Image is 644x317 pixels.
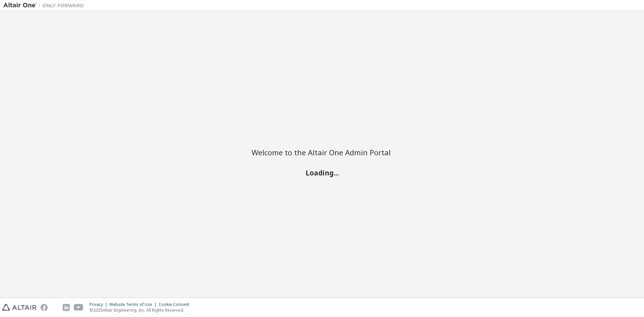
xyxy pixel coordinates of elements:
img: youtube.svg [74,304,84,311]
img: facebook.svg [41,304,48,311]
img: linkedin.svg [63,304,70,311]
div: Privacy [90,302,109,307]
h2: Loading... [252,168,392,177]
img: Altair One [3,2,87,9]
div: Cookie Consent [159,302,193,307]
img: altair_logo.svg [2,304,37,311]
div: Website Terms of Use [109,302,159,307]
p: © 2025 Altair Engineering, Inc. All Rights Reserved. [90,307,193,313]
h2: Welcome to the Altair One Admin Portal [252,148,392,157]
